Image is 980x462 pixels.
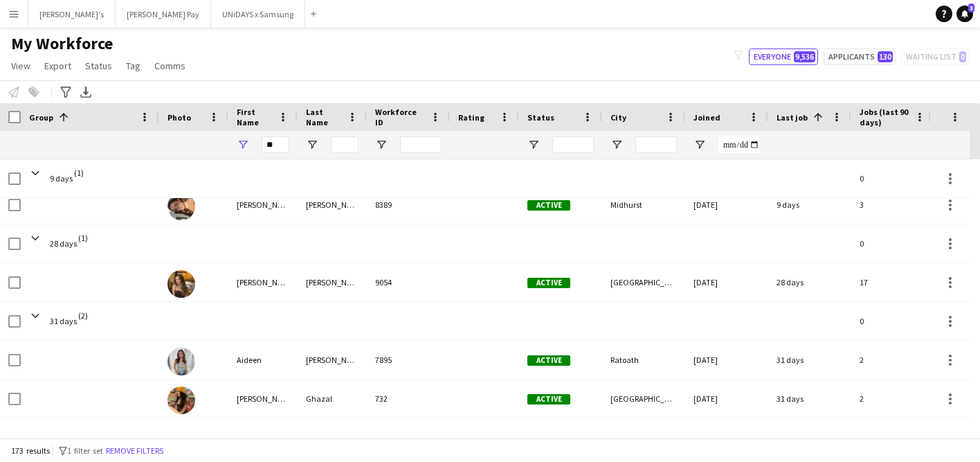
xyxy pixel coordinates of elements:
[693,139,706,151] button: Open Filter Menu
[602,341,685,379] div: Ratoath
[78,418,88,445] span: (1)
[298,341,367,379] div: [PERSON_NAME]
[685,380,768,418] div: [DATE]
[635,136,677,153] input: City Filter Input
[527,355,570,366] span: Active
[6,57,36,75] a: View
[116,1,211,28] button: [PERSON_NAME] Pay
[458,112,484,123] span: Rating
[768,380,851,418] div: 31 days
[29,112,53,123] span: Group
[228,380,298,418] div: [PERSON_NAME]
[28,1,116,28] button: [PERSON_NAME]'s
[527,112,554,123] span: Status
[331,136,359,153] input: Last Name Filter Input
[718,136,760,153] input: Joined Filter Input
[298,186,367,224] div: [PERSON_NAME]
[685,263,768,301] div: [DATE]
[262,136,289,153] input: First Name Filter Input
[768,186,851,224] div: 9 days
[367,186,450,224] div: 8389
[527,139,540,151] button: Open Filter Menu
[211,1,305,28] button: UNiDAYS x Samsung
[527,278,570,288] span: Active
[851,302,934,340] div: 0
[527,394,570,405] span: Active
[237,107,273,127] span: First Name
[375,107,425,127] span: Workforce ID
[968,3,974,12] span: 3
[85,60,112,72] span: Status
[167,112,191,123] span: Photo
[367,380,450,418] div: 732
[228,186,298,224] div: [PERSON_NAME]
[44,60,71,72] span: Export
[375,139,388,151] button: Open Filter Menu
[851,380,934,418] div: 2
[50,302,77,341] span: 31 days
[602,263,685,301] div: [GEOGRAPHIC_DATA]
[794,51,815,62] span: 9,536
[167,348,195,375] img: Aideen Lanigan
[103,443,166,459] button: Remove filters
[50,224,77,263] span: 28 days
[228,341,298,379] div: Aideen
[306,107,342,127] span: Last Name
[167,387,195,414] img: Nadeen Ghazal
[956,6,973,22] a: 3
[78,224,88,251] span: (1)
[78,302,88,329] span: (2)
[768,341,851,379] div: 31 days
[851,418,934,456] div: 0
[237,139,249,151] button: Open Filter Menu
[167,193,195,220] img: Madeleine Byers
[149,57,191,75] a: Comms
[610,139,623,151] button: Open Filter Menu
[74,159,84,186] span: (1)
[228,263,298,301] div: [PERSON_NAME]
[824,48,896,65] button: Applicants130
[685,341,768,379] div: [DATE]
[11,60,30,72] span: View
[306,139,318,151] button: Open Filter Menu
[749,48,818,65] button: Everyone9,536
[851,341,934,379] div: 2
[527,200,570,211] span: Active
[39,57,77,75] a: Export
[298,380,367,418] div: Ghazal
[167,270,195,298] img: Madeleine Taylor
[851,159,934,197] div: 0
[777,112,808,123] span: Last job
[878,51,893,62] span: 130
[50,418,77,457] span: 35 days
[126,60,140,72] span: Tag
[298,263,367,301] div: [PERSON_NAME]
[851,224,934,263] div: 0
[610,112,626,123] span: City
[860,107,909,127] span: Jobs (last 90 days)
[57,84,74,100] app-action-btn: Advanced filters
[80,57,118,75] a: Status
[602,380,685,418] div: [GEOGRAPHIC_DATA]
[67,445,103,456] span: 1 filter set
[693,112,720,123] span: Joined
[552,136,594,153] input: Status Filter Input
[851,263,934,301] div: 17
[400,136,442,153] input: Workforce ID Filter Input
[50,159,73,198] span: 9 days
[11,33,113,54] span: My Workforce
[602,186,685,224] div: Midhurst
[154,60,185,72] span: Comms
[685,186,768,224] div: [DATE]
[768,263,851,301] div: 28 days
[851,186,934,224] div: 3
[367,341,450,379] div: 7895
[367,263,450,301] div: 9054
[120,57,146,75] a: Tag
[78,84,94,100] app-action-btn: Export XLSX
